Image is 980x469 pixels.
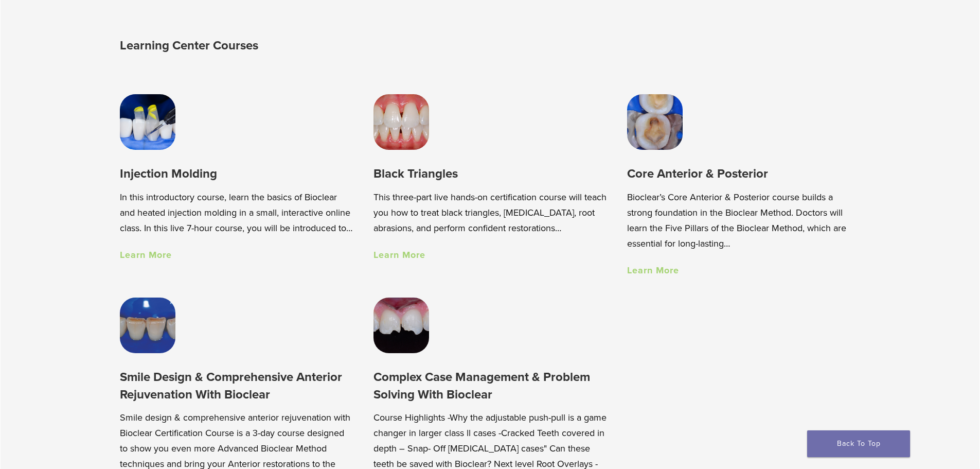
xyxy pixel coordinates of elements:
[373,189,607,236] p: This three-part live hands-on certification course will teach you how to treat black triangles, [...
[627,165,860,182] h3: Core Anterior & Posterior
[373,369,607,403] h3: Complex Case Management & Problem Solving With Bioclear
[120,249,172,260] a: Learn More
[120,369,353,403] h3: Smile Design & Comprehensive Anterior Rejuvenation With Bioclear
[627,265,679,276] a: Learn More
[373,165,607,182] h3: Black Triangles
[373,249,425,260] a: Learn More
[120,189,353,236] p: In this introductory course, learn the basics of Bioclear and heated injection molding in a small...
[120,33,493,58] h2: Learning Center Courses
[627,189,860,251] p: Bioclear’s Core Anterior & Posterior course builds a strong foundation in the Bioclear Method. Do...
[807,430,910,457] a: Back To Top
[120,165,353,182] h3: Injection Molding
